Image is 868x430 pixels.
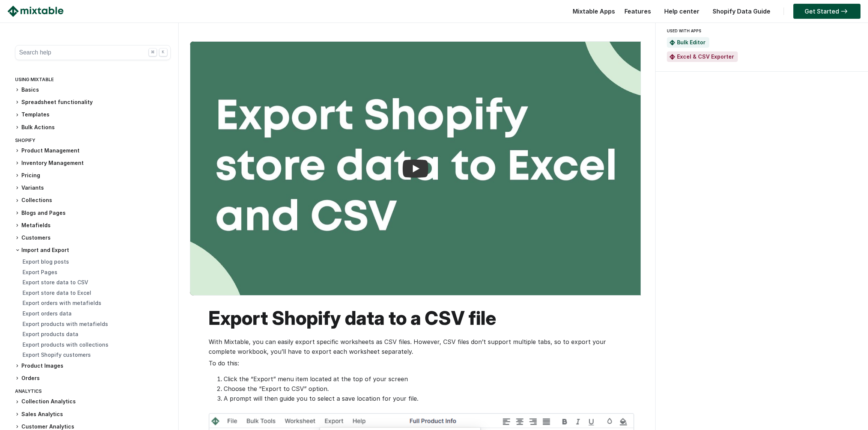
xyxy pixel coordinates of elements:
h3: Orders [15,374,171,382]
img: Mixtable Spreadsheet Bulk Editor App [669,40,675,45]
a: Export Pages [23,269,57,275]
a: Export Shopify customers [23,352,91,358]
h3: Import and Export [15,246,171,254]
h3: Collections [15,196,171,204]
a: Features [621,8,655,15]
img: Mixtable Excel & CSV Exporter App [669,54,675,60]
h3: Pricing [15,172,171,180]
h1: Export Shopify data to a CSV file [209,307,633,329]
a: Shopify Data Guide [709,8,774,15]
a: Help center [660,8,703,15]
a: Export orders data [23,310,72,317]
a: Export blog posts [23,258,69,265]
h3: Bulk Actions [15,124,171,131]
h3: Customers [15,234,171,242]
div: ⌘ [149,48,157,56]
a: Bulk Editor [677,39,706,45]
a: Export store data to Excel [23,290,91,296]
p: With Mixtable, you can easily export specific worksheets as CSV files. However, CSV files don’t s... [209,337,633,356]
button: Search help ⌘ K [15,45,171,60]
img: arrow-right.svg [839,9,849,14]
a: Excel & CSV Exporter [677,53,734,60]
li: Click the “Export” menu item located at the top of your screen [224,374,633,384]
div: Analytics [15,387,171,398]
div: Shopify [15,136,171,147]
a: Export products data [23,331,78,337]
h3: Product Images [15,362,171,370]
img: Mixtable logo [8,6,63,17]
h3: Inventory Management [15,159,171,167]
a: Export products with collections [23,341,108,348]
a: Export orders with metafields [23,300,101,306]
div: K [159,48,167,56]
div: Using Mixtable [15,75,171,86]
li: A prompt will then guide you to select a save location for your file. [224,394,633,403]
a: Get Started [793,4,860,19]
h3: Product Management [15,147,171,155]
h3: Spreadsheet functionality [15,98,171,106]
h3: Sales Analytics [15,410,171,418]
h3: Blogs and Pages [15,209,171,217]
h3: Variants [15,184,171,192]
div: Mixtable Apps [569,6,615,21]
a: Export products with metafields [23,321,108,327]
h3: Metafields [15,222,171,229]
h3: Templates [15,111,171,119]
a: Export store data to CSV [23,279,88,285]
div: USED WITH APPS [667,26,854,35]
p: To do this: [209,358,633,368]
li: Choose the “Export to CSV” option. [224,384,633,394]
h3: Collection Analytics [15,398,171,406]
h3: Basics [15,86,171,94]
